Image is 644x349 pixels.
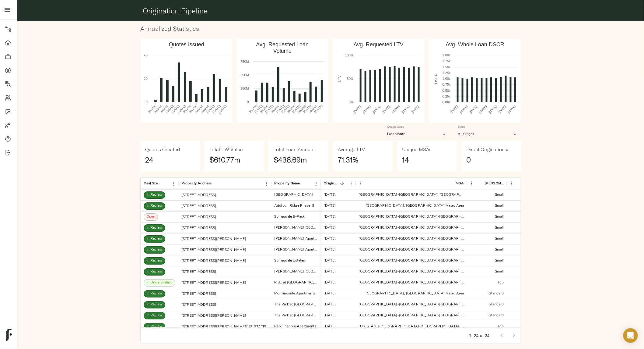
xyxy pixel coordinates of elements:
[489,302,504,307] div: Standard
[359,192,464,198] div: Charleston-North Charleston, SC Metro Area
[353,105,362,114] text: [DATE]
[274,146,315,154] h6: Total Loan Amount
[274,214,305,219] div: Springdale 5-Pack
[312,179,321,188] button: Menu
[321,201,356,212] div: [DATE]
[321,244,356,255] div: [DATE]
[507,105,516,114] text: [DATE]
[209,155,240,164] strong: $610.77m
[146,100,148,104] text: 0
[212,180,220,188] button: Sort
[144,236,165,241] span: In Review
[141,178,178,190] div: Deal Stage
[443,71,451,75] text: 1.25x
[297,105,306,114] text: [DATE]
[181,237,246,241] a: [STREET_ADDRESS][PERSON_NAME]
[321,233,356,244] div: [DATE]
[274,247,317,252] div: Powell Apartments
[382,105,391,114] text: [DATE]
[479,105,488,114] text: [DATE]
[188,105,198,114] text: [DATE]
[489,313,504,318] div: Standard
[165,105,174,114] text: [DATE]
[321,277,356,288] div: [DATE]
[212,105,221,114] text: [DATE]
[359,269,464,274] div: Fayetteville-Springdale-Rogers, AR Metro Area
[145,155,153,164] strong: 24
[292,105,301,114] text: [DATE]
[274,192,313,198] div: Harbour Lake Apartments
[181,178,212,190] div: Property Address
[392,105,401,114] text: [DATE]
[169,179,178,188] button: Menu
[402,155,409,164] strong: 14
[144,225,165,230] span: In Review
[434,73,438,84] text: DSCR
[387,130,448,138] div: Last Month
[321,310,356,321] div: [DATE]
[498,105,507,114] text: [DATE]
[181,204,216,208] a: [STREET_ADDRESS]
[443,65,451,69] text: 1.50x
[359,324,464,329] div: Washington-Arlington-Alexandria, DC-VA-MD-WV Metro Area
[274,269,317,274] div: Cheema Village
[443,89,451,92] text: 0.50x
[359,225,464,230] div: Fayetteville-Springdale-Rogers, AR Metro Area
[181,325,266,329] a: [STREET_ADDRESS][PERSON_NAME][US_STATE]
[359,236,464,241] div: Fayetteville-Springdale-Rogers, AR Metro Area
[401,105,410,114] text: [DATE]
[338,146,365,154] h6: Average LTV
[456,178,464,190] div: MSA
[181,314,246,318] a: [STREET_ADDRESS][PERSON_NAME]
[495,247,504,252] div: Small
[495,269,504,274] div: Small
[402,146,432,154] h6: Unique MSAs
[260,105,269,114] text: [DATE]
[321,288,356,299] div: [DATE]
[144,77,148,80] text: 20
[144,247,165,252] span: In Review
[476,179,485,188] button: Sort
[144,280,175,285] span: In Underwriting
[148,105,157,114] text: [DATE]
[321,223,356,233] div: [DATE]
[321,255,356,266] div: [DATE]
[338,155,359,164] strong: 71.31%
[270,105,279,114] text: [DATE]
[443,77,451,80] text: 1.00x
[467,146,509,154] h6: Direct Origination #
[6,329,12,341] img: logo
[274,291,316,296] div: Morningside Apartments
[498,324,504,329] div: Top
[485,178,504,190] div: [PERSON_NAME] Market Tier
[469,105,478,114] text: [DATE]
[324,178,338,190] div: Origination Date
[144,302,165,307] span: In Review
[274,225,317,230] div: Lowell Road Apartments
[140,25,521,32] h3: Annualized Statistics
[145,146,180,154] h6: Quotes Created
[443,94,451,98] text: 0.25x
[372,105,381,114] text: [DATE]
[161,180,169,188] button: Sort
[206,105,215,114] text: [DATE]
[446,41,505,48] text: Avg. Whole Loan DSCR
[209,146,243,154] h6: Total UW Value
[443,53,451,57] text: 2.00x
[354,41,404,48] text: Avg. Requested LTV
[450,105,459,114] text: [DATE]
[262,179,271,188] button: Menu
[265,105,274,114] text: [DATE]
[495,236,504,241] div: Small
[237,39,328,123] svg: Avg. Requested Loan​Volume
[333,39,424,123] svg: Avg. Requested LTV
[274,313,317,318] div: The Park at Winslow
[274,155,307,164] strong: $438.69m
[349,100,354,104] text: 0%
[274,203,314,208] div: Addison Ridge Phase III
[178,178,271,190] div: Property Address
[183,105,192,114] text: [DATE]
[356,179,365,188] button: Menu
[144,291,165,296] span: In Review
[308,105,317,114] text: [DATE]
